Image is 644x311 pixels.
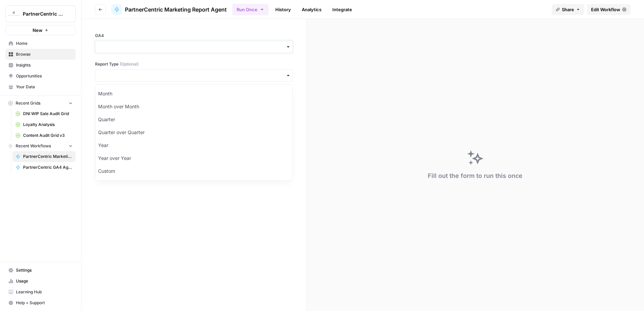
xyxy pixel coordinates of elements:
span: Recent Workflows [16,143,51,149]
a: Analytics [298,4,326,15]
span: PartnerCentric Sales Tools [23,11,64,17]
span: Edit Workflow [591,6,620,13]
span: Help + Support [16,300,73,306]
span: Learning Hub [16,289,73,295]
a: Insights [5,60,76,71]
label: Report Type [95,61,293,67]
a: Home [5,38,76,49]
div: Year over Year [95,152,292,165]
label: GA4 [95,33,293,39]
span: (Optional) [120,61,139,67]
span: Usage [16,278,73,284]
a: DNI WIP Sale Audit Grid [13,108,76,119]
div: Month [95,87,292,100]
span: Browse [16,51,73,57]
span: DNI WIP Sale Audit Grid [23,111,73,117]
button: New [5,25,76,35]
a: Learning Hub [5,287,76,297]
span: Insights [16,62,73,68]
a: Content Audit Grid v3 [13,130,76,141]
a: PartnerCentric Marketing Report Agent [111,4,227,15]
a: Integrate [328,4,356,15]
button: Run Once [232,4,269,15]
a: PartnerCentric Marketing Report Agent [13,151,76,162]
div: Custom [95,165,292,178]
a: Browse [5,49,76,60]
div: Fill out the form to run this once [428,171,522,181]
span: Settings [16,267,73,273]
span: Recent Grids [16,100,40,106]
button: Workspace: PartnerCentric Sales Tools [5,5,76,22]
span: New [33,27,42,34]
span: Opportunities [16,73,73,79]
span: Content Audit Grid v3 [23,132,73,139]
span: Home [16,40,73,47]
button: Help + Support [5,297,76,308]
div: Quarter over Quarter [95,126,292,139]
div: Year [95,139,292,152]
a: Your Data [5,81,76,92]
span: Share [562,6,574,13]
div: Month over Month [95,100,292,113]
span: Loyalty Analysis [23,122,73,128]
img: PartnerCentric Sales Tools Logo [8,8,20,20]
button: Share [552,4,584,15]
a: PartnerCentric GA4 Agent - [DATE] -Leads - SQLs [13,162,76,173]
a: History [271,4,295,15]
a: Loyalty Analysis [13,119,76,130]
a: Edit Workflow [587,4,630,15]
button: Recent Grids [5,98,76,108]
button: Recent Workflows [5,141,76,151]
a: Usage [5,276,76,287]
span: Your Data [16,84,73,90]
span: PartnerCentric GA4 Agent - [DATE] -Leads - SQLs [23,164,73,170]
span: PartnerCentric Marketing Report Agent [23,153,73,160]
div: Quarter [95,113,292,126]
span: PartnerCentric Marketing Report Agent [125,5,227,14]
a: Opportunities [5,71,76,81]
a: Settings [5,265,76,276]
